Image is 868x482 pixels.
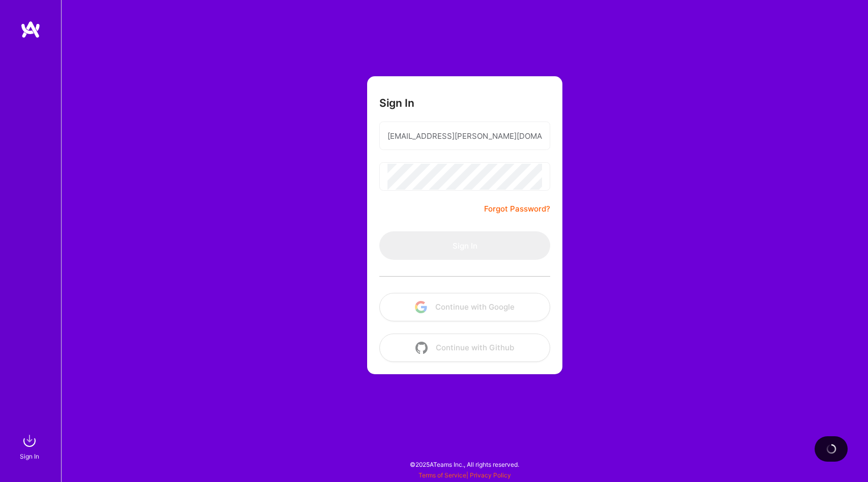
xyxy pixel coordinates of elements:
[415,301,427,313] img: icon
[61,451,868,477] div: © 2025 ATeams Inc., All rights reserved.
[379,334,550,362] button: Continue with Github
[379,97,414,109] h3: Sign In
[19,431,40,451] img: sign in
[470,471,511,479] a: Privacy Policy
[415,342,428,354] img: icon
[484,203,550,215] a: Forgot Password?
[387,123,542,149] input: Email...
[826,444,836,454] img: loading
[418,471,511,479] span: |
[418,471,466,479] a: Terms of Service
[20,20,41,39] img: logo
[379,231,550,260] button: Sign In
[379,293,550,321] button: Continue with Google
[21,431,40,462] a: sign inSign In
[20,451,39,462] div: Sign In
